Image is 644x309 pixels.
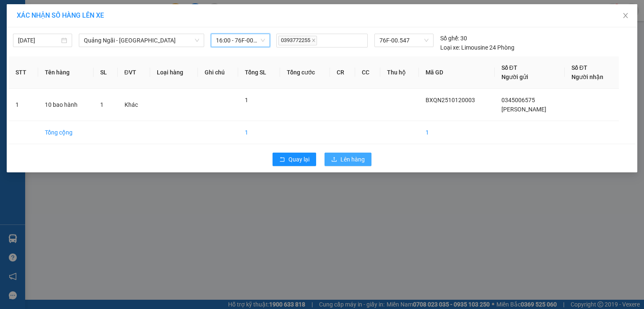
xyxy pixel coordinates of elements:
span: down [195,38,200,43]
span: rollback [279,156,285,163]
span: Số ĐT [501,64,517,71]
th: Thu hộ [380,56,419,89]
td: 1 [238,121,280,144]
span: upload [331,156,337,163]
th: STT [9,56,38,89]
input: 12/10/2025 [18,36,60,45]
th: Mã GD [419,56,494,89]
th: CC [355,56,380,89]
div: Limousine 24 Phòng [440,43,514,52]
td: 1 [9,89,38,121]
span: Loại xe: [440,43,460,52]
span: Số ĐT [571,64,587,71]
span: Lên hàng [340,155,365,164]
th: Ghi chú [198,56,238,89]
span: Quay lại [288,155,309,164]
td: 10 bao hành [38,89,93,121]
span: XÁC NHẬN SỐ HÀNG LÊN XE [17,11,104,19]
span: 1 [245,97,248,103]
span: Người gửi [501,74,528,80]
div: 30 [440,34,467,43]
span: Số ghế: [440,34,459,43]
th: ĐVT [118,56,150,89]
span: 0345006575 [501,97,535,103]
th: Loại hàng [150,56,198,89]
span: close [622,12,629,19]
span: Quảng Ngãi - Vũng Tàu [84,34,199,47]
th: CR [330,56,355,89]
button: uploadLên hàng [325,153,371,166]
span: 0393772255 [278,36,317,45]
span: [PERSON_NAME] [501,106,546,113]
th: Tổng SL [238,56,280,89]
span: close [312,38,316,42]
span: BXQN2510120003 [426,97,475,103]
td: Khác [118,89,150,121]
button: rollbackQuay lại [273,153,316,166]
td: 1 [419,121,494,144]
th: Tổng cước [280,56,330,89]
span: Người nhận [571,74,603,80]
span: 1 [100,101,104,108]
td: Tổng cộng [38,121,93,144]
span: 16:00 - 76F-00.547 [216,34,265,47]
span: 76F-00.547 [379,34,428,47]
th: Tên hàng [38,56,93,89]
th: SL [93,56,118,89]
button: Close [614,4,637,28]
